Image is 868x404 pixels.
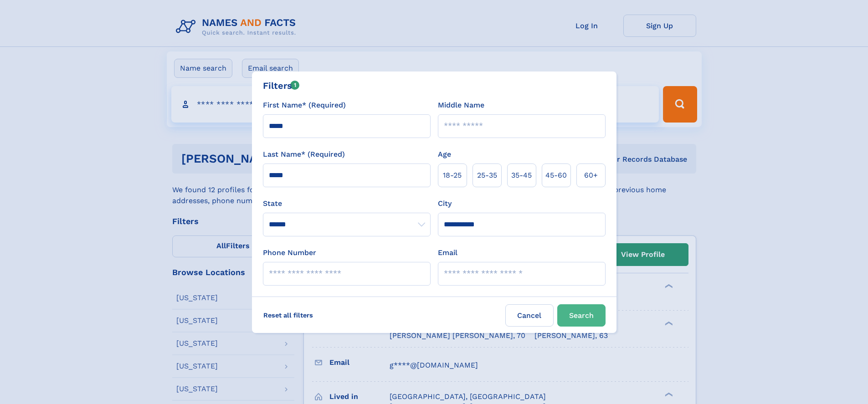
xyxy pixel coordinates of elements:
[263,198,431,209] label: State
[257,304,319,326] label: Reset all filters
[511,170,532,181] span: 35‑45
[557,304,606,327] button: Search
[505,304,554,327] label: Cancel
[263,79,300,92] div: Filters
[438,100,484,111] label: Middle Name
[263,247,316,258] label: Phone Number
[443,170,462,181] span: 18‑25
[438,149,451,160] label: Age
[438,247,457,258] label: Email
[438,198,452,209] label: City
[263,100,346,111] label: First Name* (Required)
[545,170,567,181] span: 45‑60
[477,170,497,181] span: 25‑35
[263,149,345,160] label: Last Name* (Required)
[584,170,598,181] span: 60+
